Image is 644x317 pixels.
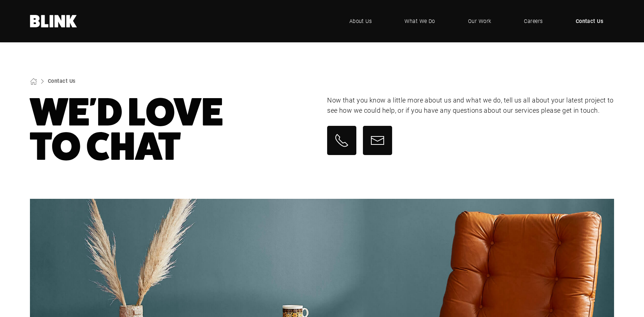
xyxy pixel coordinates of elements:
a: Careers [513,10,553,32]
p: Now that you know a little more about us and what we do, tell us all about your latest project to... [327,95,614,116]
span: Our Work [468,17,491,25]
span: Contact Us [576,17,603,25]
h1: We'd Love To Chat [30,95,317,164]
a: Our Work [457,10,502,32]
a: Contact Us [48,77,76,84]
a: Contact Us [565,10,614,32]
a: Home [30,15,77,27]
span: Careers [524,17,543,25]
a: About Us [338,10,383,32]
a: What We Do [394,10,446,32]
span: What We Do [405,17,435,25]
span: About Us [349,17,372,25]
